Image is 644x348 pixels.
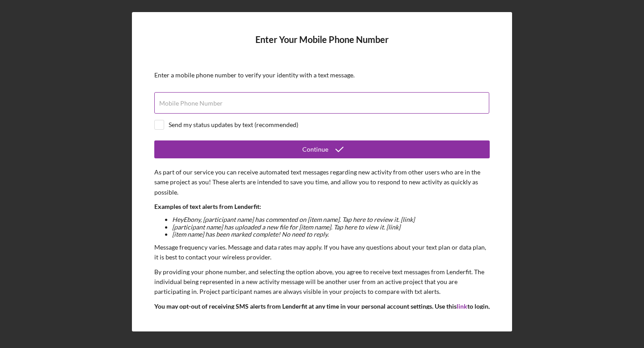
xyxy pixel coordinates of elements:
p: By providing your phone number, and selecting the option above, you agree to receive text message... [154,267,490,297]
p: You may opt-out of receiving SMS alerts from Lenderfit at any time in your personal account setti... [154,301,490,342]
p: Message frequency varies. Message and data rates may apply. If you have any questions about your ... [154,242,490,263]
li: [participant name] has uploaded a new file for [item name]. Tap here to view it. [link] [172,224,490,231]
div: Continue [302,140,328,158]
a: link [457,302,467,310]
div: Send my status updates by text (recommended) [169,121,298,128]
h4: Enter Your Mobile Phone Number [154,34,490,58]
p: Examples of text alerts from Lenderfit: [154,202,490,212]
li: [item name] has been marked complete! No need to reply. [172,231,490,238]
p: As part of our service you can receive automated text messages regarding new activity from other ... [154,167,490,197]
button: Continue [154,140,490,158]
label: Mobile Phone Number [159,100,223,107]
li: Hey Ebony , [participant name] has commented on [item name]. Tap here to review it. [link] [172,216,490,223]
div: Enter a mobile phone number to verify your identity with a text message. [154,72,490,79]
